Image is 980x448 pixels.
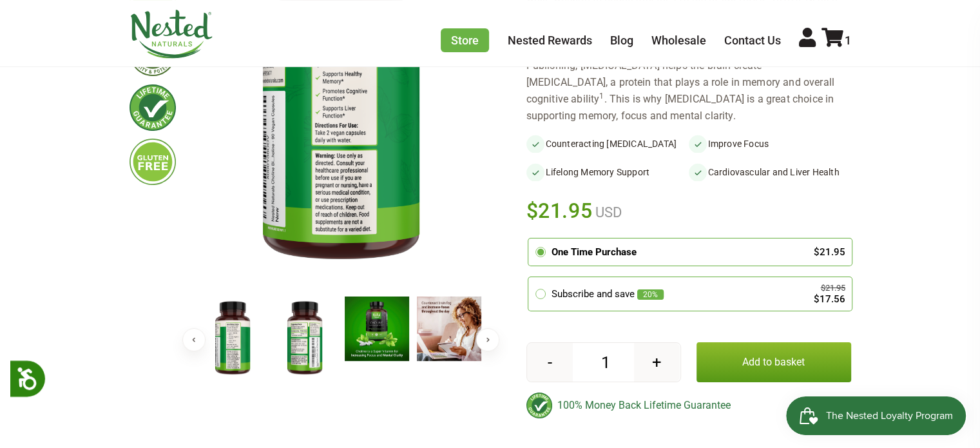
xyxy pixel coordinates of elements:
[417,297,481,361] img: Choline Bitartrate
[821,34,851,47] a: 1
[786,396,967,435] iframe: Button to open loyalty program pop-up
[130,139,176,185] img: glutenfree
[200,297,265,380] img: Choline Bitartrate
[441,28,489,52] a: Store
[527,343,573,382] button: -
[182,328,206,351] button: Previous
[130,84,176,131] img: lifetimeguarantee
[526,135,689,153] li: Counteracting [MEDICAL_DATA]
[689,163,851,181] li: Cardiovascular and Liver Health
[689,135,851,153] li: Improve Focus
[526,393,552,418] img: badge-lifetimeguarantee-color.svg
[526,163,689,181] li: Lifelong Memory Support
[273,297,337,380] img: Choline Bitartrate
[651,34,706,47] a: Wholesale
[476,328,499,351] button: Next
[592,204,622,220] span: USD
[526,197,593,225] span: $21.95
[697,342,851,382] button: Add to basket
[845,34,851,47] span: 1
[610,34,633,47] a: Blog
[345,297,409,361] img: Choline Bitartrate
[130,10,213,59] img: Nested Naturals
[724,34,781,47] a: Contact Us
[508,34,592,47] a: Nested Rewards
[526,393,851,418] div: 100% Money Back Lifetime Guarantee
[599,92,604,101] sup: 1
[634,343,680,382] button: +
